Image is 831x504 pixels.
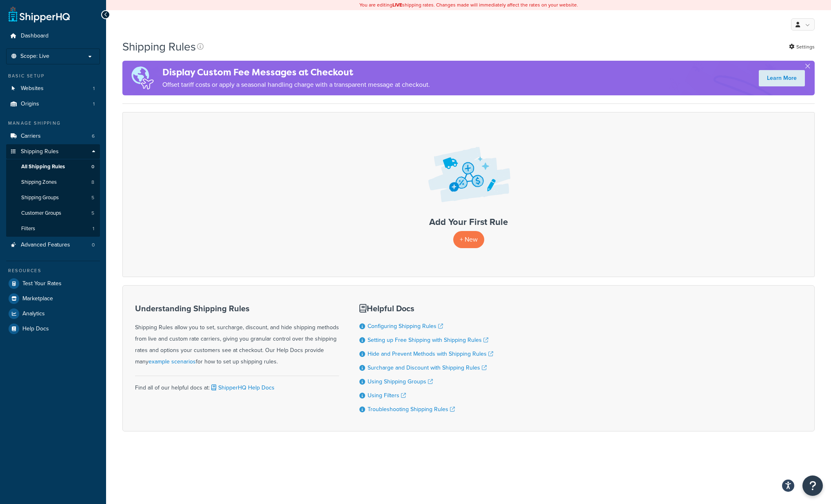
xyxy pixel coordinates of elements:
a: Customer Groups 5 [6,206,100,221]
div: Basic Setup [6,73,100,79]
span: Shipping Groups [21,194,59,201]
a: Using Filters [368,391,406,400]
span: Websites [21,85,44,92]
li: All Shipping Rules [6,159,100,174]
span: 0 [91,163,94,170]
a: Marketplace [6,291,100,306]
p: + New [453,231,484,248]
h1: Shipping Rules [122,39,196,55]
span: Advanced Features [21,242,70,249]
div: Manage Shipping [6,120,100,127]
a: Troubleshooting Shipping Rules [368,405,455,414]
span: 5 [91,210,94,217]
span: Customer Groups [21,210,61,217]
span: Carriers [21,133,41,140]
div: Resources [6,267,100,274]
a: Analytics [6,306,100,321]
a: Using Shipping Groups [368,377,433,386]
h3: Add Your First Rule [131,217,806,227]
span: Shipping Rules [21,148,59,155]
a: example scenarios [148,357,196,366]
button: Open Resource Center [802,475,823,496]
span: Test Your Rates [22,280,62,287]
a: Setting up Free Shipping with Shipping Rules [368,336,488,344]
h3: Helpful Docs [359,304,493,313]
a: Filters 1 [6,221,100,236]
a: All Shipping Rules 0 [6,159,100,174]
a: Hide and Prevent Methods with Shipping Rules [368,350,493,358]
li: Websites [6,81,100,96]
span: Shipping Zones [21,179,57,186]
span: 0 [92,242,95,249]
div: Find all of our helpful docs at: [135,376,339,394]
span: 5 [91,194,94,201]
span: Analytics [22,310,45,317]
li: Carriers [6,129,100,144]
span: 1 [93,85,95,92]
span: Filters [21,225,35,232]
a: Learn More [759,70,805,86]
span: 1 [93,101,95,108]
a: Shipping Zones 8 [6,175,100,190]
a: Carriers 6 [6,129,100,144]
li: Customer Groups [6,206,100,221]
h4: Display Custom Fee Messages at Checkout [162,66,430,79]
span: 1 [93,225,94,232]
a: Settings [789,41,815,53]
a: Advanced Features 0 [6,238,100,253]
span: 6 [92,133,95,140]
span: Help Docs [22,326,49,332]
span: 8 [91,179,94,186]
span: All Shipping Rules [21,163,65,170]
b: LIVE [392,1,402,9]
li: Shipping Rules [6,144,100,237]
span: Scope: Live [20,53,49,60]
span: Marketplace [22,295,53,302]
a: ShipperHQ Help Docs [210,383,275,392]
span: Dashboard [21,33,49,40]
h3: Understanding Shipping Rules [135,304,339,313]
li: Shipping Groups [6,190,100,205]
a: Configuring Shipping Rules [368,322,443,330]
li: Advanced Features [6,238,100,253]
a: Websites 1 [6,81,100,96]
a: Surcharge and Discount with Shipping Rules [368,363,487,372]
a: Shipping Rules [6,144,100,159]
a: Origins 1 [6,97,100,112]
div: Shipping Rules allow you to set, surcharge, discount, and hide shipping methods from live and cus... [135,304,339,368]
p: Offset tariff costs or apply a seasonal handling charge with a transparent message at checkout. [162,79,430,90]
a: Dashboard [6,29,100,44]
span: Origins [21,101,39,108]
a: Shipping Groups 5 [6,190,100,205]
li: Origins [6,97,100,112]
a: Test Your Rates [6,276,100,291]
a: ShipperHQ Home [9,6,70,22]
li: Shipping Zones [6,175,100,190]
img: duties-banner-06bc72dcb5fe05cb3f9472aba00be2ae8eb53ab6f0d8bb03d382ba314ac3c341.png [122,61,162,95]
a: Help Docs [6,321,100,336]
li: Filters [6,221,100,236]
